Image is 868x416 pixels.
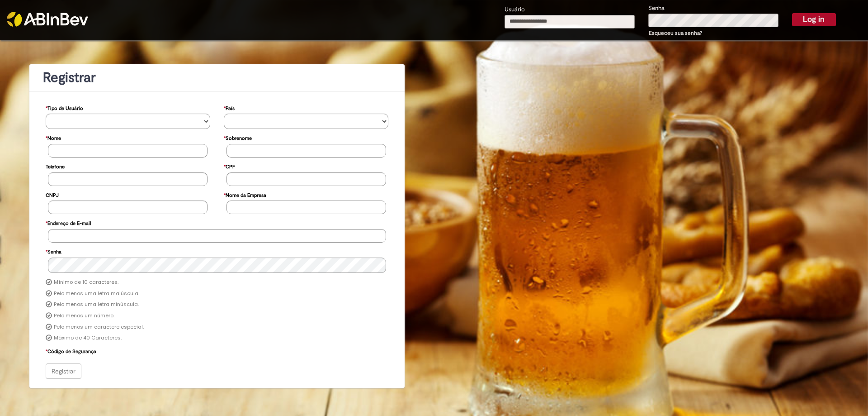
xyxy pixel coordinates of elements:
h1: Registrar [43,70,391,85]
img: ABInbev-white.png [7,12,88,27]
label: Telefone [46,159,65,172]
a: Esqueceu sua senha? [649,29,702,37]
label: Senha [46,244,61,258]
label: Senha [648,4,665,13]
label: Nome da Empresa [224,188,266,201]
label: Endereço de E-mail [46,216,91,229]
label: Sobrenome [224,131,252,144]
label: Pelo menos um caractere especial. [54,324,144,331]
label: Tipo de Usuário [46,101,83,114]
label: Nome [46,131,61,144]
label: Pelo menos uma letra minúscula. [54,301,139,308]
label: Pelo menos um número. [54,312,114,320]
label: Usuário [505,5,525,14]
button: Log in [792,13,836,26]
label: Máximo de 40 Caracteres. [54,335,122,342]
label: País [224,101,235,114]
label: Código de Segurança [46,344,96,357]
label: CPF [224,159,235,172]
label: Pelo menos uma letra maiúscula. [54,290,139,297]
label: Mínimo de 10 caracteres. [54,279,118,286]
label: CNPJ [46,188,59,201]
